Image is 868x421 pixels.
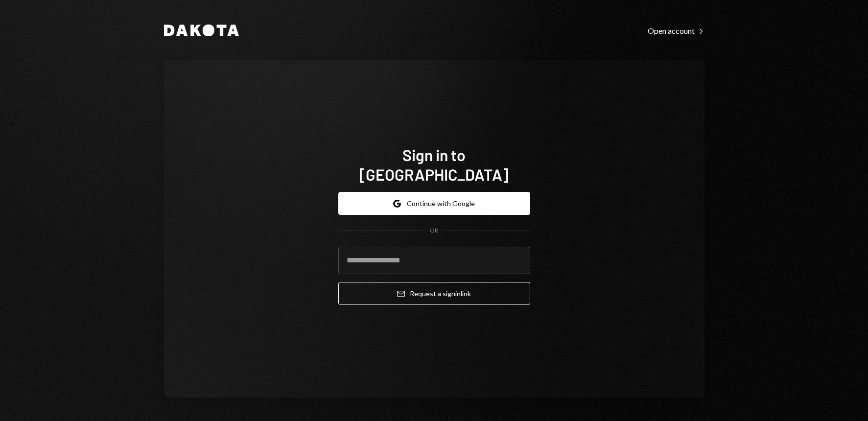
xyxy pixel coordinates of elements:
div: OR [430,227,438,235]
a: Open account [648,25,704,36]
button: Request a signinlink [338,282,530,305]
h1: Sign in to [GEOGRAPHIC_DATA] [338,145,530,184]
div: Open account [648,26,704,36]
button: Continue with Google [338,192,530,215]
